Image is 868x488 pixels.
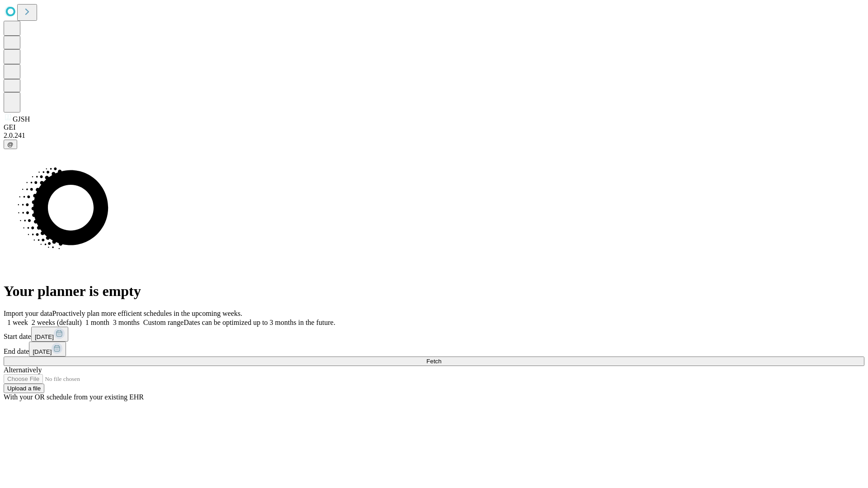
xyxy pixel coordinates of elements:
span: 1 month [85,319,109,326]
span: 1 week [7,319,28,326]
h1: Your planner is empty [4,283,864,300]
button: Fetch [4,357,864,366]
span: Custom range [143,319,184,326]
span: GJSH [13,115,30,123]
span: 2 weeks (default) [32,319,82,326]
span: Dates can be optimized up to 3 months in the future. [184,319,335,326]
span: [DATE] [33,348,52,355]
span: Import your data [4,310,52,317]
div: 2.0.241 [4,131,864,140]
span: With your OR schedule from your existing EHR [4,393,144,401]
span: Alternatively [4,366,42,374]
button: [DATE] [29,342,66,357]
span: @ [7,141,14,148]
div: Start date [4,327,864,342]
div: End date [4,342,864,357]
span: 3 months [113,319,140,326]
div: GEI [4,123,864,131]
span: Proactively plan more efficient schedules in the upcoming weeks. [52,310,242,317]
button: Upload a file [4,384,44,393]
span: Fetch [426,358,441,365]
span: [DATE] [35,333,54,340]
button: @ [4,140,17,149]
button: [DATE] [31,327,68,342]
